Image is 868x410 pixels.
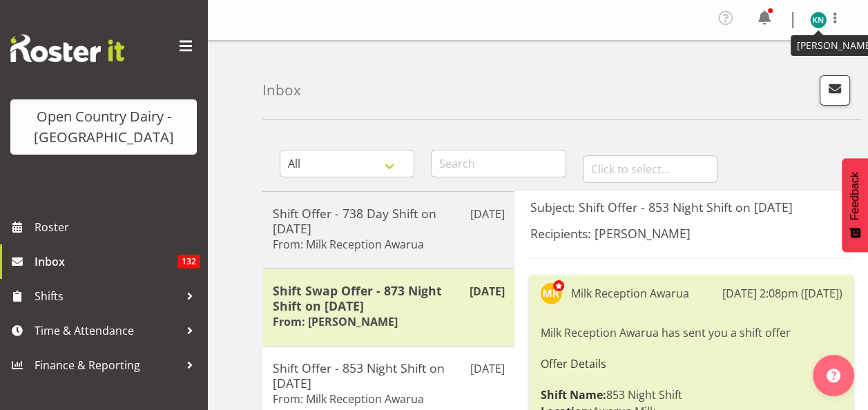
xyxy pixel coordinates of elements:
[540,387,606,402] strong: Shift Name:
[540,358,842,370] h6: Offer Details
[849,172,861,220] span: Feedback
[24,106,183,148] div: Open Country Dairy - [GEOGRAPHIC_DATA]
[35,217,200,237] span: Roster
[470,206,504,222] p: [DATE]
[842,158,868,252] button: Feedback - Show survey
[810,12,827,28] img: karl-nicole9851.jpg
[273,360,504,391] h5: Shift Offer - 853 Night Shift on [DATE]
[530,199,853,215] h5: Subject: Shift Offer - 853 Night Shift on [DATE]
[177,255,200,269] span: 132
[470,360,504,377] p: [DATE]
[583,155,717,183] input: Click to select...
[262,82,301,98] h4: Inbox
[540,282,562,304] img: milk-reception-awarua7542.jpg
[35,355,180,375] span: Finance & Reporting
[722,285,842,302] div: [DATE] 2:08pm ([DATE])
[827,369,840,382] img: help-xxl-2.png
[530,226,853,241] h5: Recipients: [PERSON_NAME]
[35,286,180,306] span: Shifts
[35,251,177,272] span: Inbox
[10,35,124,62] img: Rosterit website logo
[273,206,504,236] h5: Shift Offer - 738 Day Shift on [DATE]
[431,150,566,177] input: Search
[273,315,398,329] h6: From: [PERSON_NAME]
[273,392,424,406] h6: From: Milk Reception Awarua
[570,285,688,302] div: Milk Reception Awarua
[273,283,504,313] h5: Shift Swap Offer - 873 Night Shift on [DATE]
[273,237,424,251] h6: From: Milk Reception Awarua
[469,283,504,300] p: [DATE]
[35,320,180,341] span: Time & Attendance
